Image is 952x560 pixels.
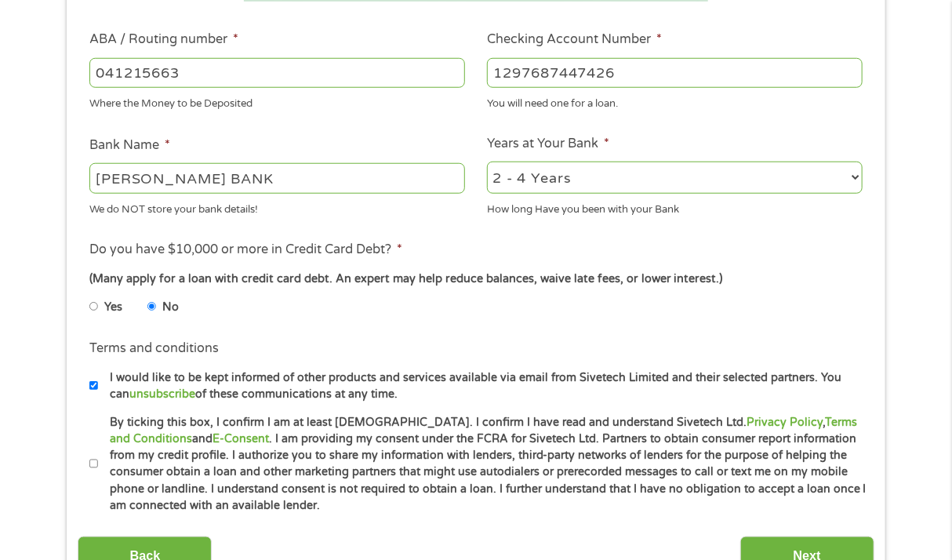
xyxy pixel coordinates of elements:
div: You will need one for a loan. [487,91,863,112]
label: Checking Account Number [487,31,662,48]
a: Terms and Conditions [110,416,857,445]
a: Privacy Policy [747,416,823,429]
div: Where the Money to be Deposited [89,91,465,112]
input: 263177916 [89,58,465,88]
label: Terms and conditions [89,340,219,357]
label: Bank Name [89,137,170,154]
a: unsubscribe [129,387,195,401]
label: Yes [104,299,122,316]
label: I would like to be kept informed of other products and services available via email from Sivetech... [98,369,867,403]
label: Years at Your Bank [487,136,609,152]
label: By ticking this box, I confirm I am at least [DEMOGRAPHIC_DATA]. I confirm I have read and unders... [98,414,867,515]
div: (Many apply for a loan with credit card debt. An expert may help reduce balances, waive late fees... [89,271,863,288]
a: E-Consent [213,432,269,445]
label: Do you have $10,000 or more in Credit Card Debt? [89,242,402,258]
label: ABA / Routing number [89,31,238,48]
input: 345634636 [487,58,863,88]
label: No [162,299,179,316]
div: We do NOT store your bank details! [89,196,465,217]
div: How long Have you been with your Bank [487,196,863,217]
